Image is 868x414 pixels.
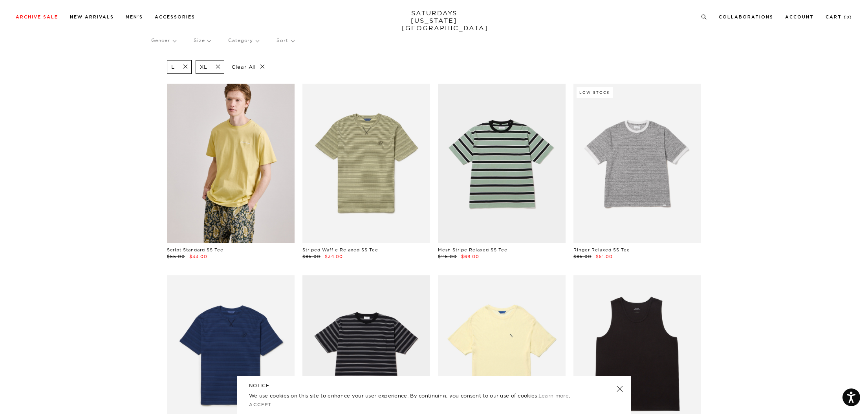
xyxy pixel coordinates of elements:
[402,9,467,32] a: SATURDAYS[US_STATE][GEOGRAPHIC_DATA]
[302,247,378,253] a: Striped Waffle Relaxed SS Tee
[228,60,269,74] p: Clear All
[155,15,195,19] a: Accessories
[167,254,185,259] span: $55.00
[151,31,176,49] p: Gender
[325,254,343,259] span: $34.00
[573,247,630,253] a: Ringer Relaxed SS Tee
[719,15,773,19] a: Collaborations
[461,254,479,259] span: $69.00
[249,392,591,399] p: We use cookies on this site to enhance your user experience. By continuing, you consent to our us...
[846,16,850,19] small: 0
[167,247,223,253] a: Script Standard SS Tee
[249,382,619,389] h5: NOTICE
[277,31,294,49] p: Sort
[200,64,207,70] p: XL
[228,31,259,49] p: Category
[189,254,207,259] span: $33.00
[171,64,175,70] p: L
[577,87,613,98] div: Low Stock
[302,254,320,259] span: $85.00
[70,15,114,19] a: New Arrivals
[438,254,457,259] span: $115.00
[826,15,852,19] a: Cart (0)
[16,15,58,19] a: Archive Sale
[438,247,507,253] a: Mesh Stripe Relaxed SS Tee
[596,254,613,259] span: $51.00
[785,15,814,19] a: Account
[538,392,569,399] a: Learn more
[573,254,591,259] span: $85.00
[194,31,211,49] p: Size
[126,15,143,19] a: Men's
[249,402,272,407] a: Accept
